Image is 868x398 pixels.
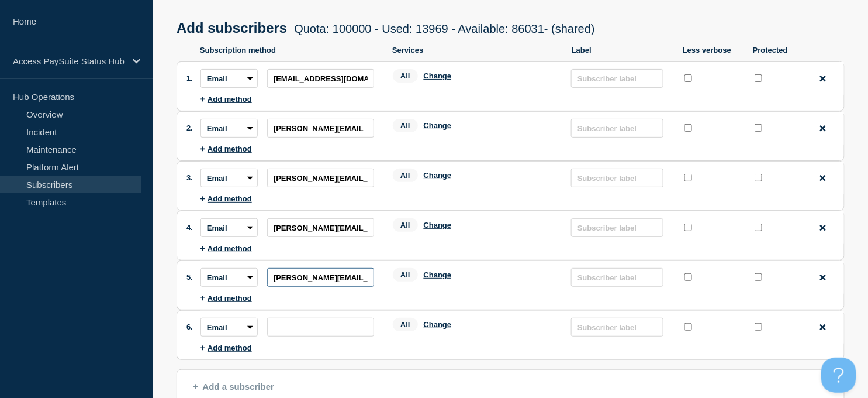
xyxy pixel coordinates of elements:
[684,174,692,181] input: less verbose checkbox
[186,123,193,132] span: 2.
[755,323,762,331] input: protected checkbox
[571,169,663,187] input: Subscriber label
[267,169,374,187] input: subscription-address
[186,273,193,282] span: 5.
[684,273,692,281] input: less verbose checkbox
[267,218,374,237] input: subscription-address
[267,318,374,337] input: subscription-address
[393,218,418,232] span: All
[753,46,800,54] p: Protected
[267,69,374,88] input: subscription-address
[684,74,692,82] input: less verbose checkbox
[684,124,692,132] input: less verbose checkbox
[424,71,452,80] button: Change
[683,46,741,54] p: Less verbose
[755,174,762,181] input: protected checkbox
[755,273,762,281] input: protected checkbox
[200,294,252,303] button: Add method
[684,323,692,331] input: less verbose checkbox
[571,119,663,138] input: Subscriber label
[393,268,418,282] span: All
[393,169,418,182] span: All
[755,124,762,132] input: protected checkbox
[755,74,762,82] input: protected checkbox
[186,173,193,182] span: 3.
[571,218,663,237] input: Subscriber label
[393,318,418,331] span: All
[684,224,692,231] input: less verbose checkbox
[755,224,762,231] input: protected checkbox
[200,145,252,153] button: Add method
[13,56,125,66] p: Access PaySuite Status Hub
[821,358,856,393] iframe: Help Scout Beacon - Open
[424,320,452,329] button: Change
[424,270,452,279] button: Change
[571,318,663,337] input: Subscriber label
[571,69,663,88] input: Subscriber label
[392,46,560,54] p: Services
[393,119,418,132] span: All
[200,95,252,104] button: Add method
[572,46,671,54] p: Label
[424,171,452,180] button: Change
[200,46,381,54] p: Subscription method
[424,121,452,130] button: Change
[294,22,594,35] span: Quota: 100000 - Used: 13969 - Available: 86031 - (shared)
[186,223,193,232] span: 4.
[200,344,252,352] button: Add method
[571,268,663,287] input: Subscriber label
[186,322,193,331] span: 6.
[267,268,374,287] input: subscription-address
[177,20,595,36] h1: Add subscribers
[200,244,252,253] button: Add method
[193,382,274,392] span: Add a subscriber
[267,119,374,138] input: subscription-address
[186,74,193,83] span: 1.
[424,221,452,229] button: Change
[393,69,418,83] span: All
[200,194,252,203] button: Add method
